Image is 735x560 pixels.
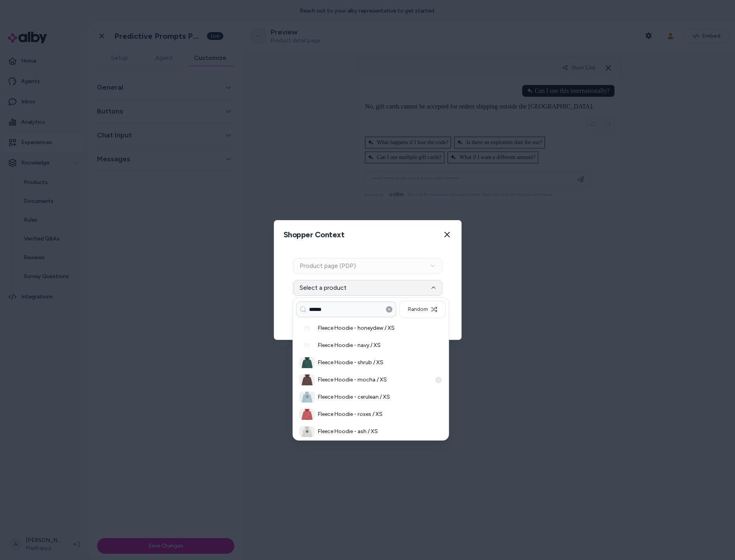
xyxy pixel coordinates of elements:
h3: Fleece Hoodie - honeydew / XS [318,324,431,332]
h3: Fleece Hoodie - roses / XS [318,410,431,418]
button: Random [399,301,446,318]
img: Fleece Hoodie - shrub / XS [299,357,315,368]
img: Fleece Hoodie - ash / XS [299,426,315,437]
h3: Fleece Hoodie - navy / XS [318,341,431,349]
h2: Shopper Context [280,227,345,243]
button: Select a product [293,280,442,296]
img: Fleece Hoodie - roses / XS [299,409,315,420]
h3: Fleece Hoodie - shrub / XS [318,359,431,367]
h3: Fleece Hoodie - cerulean / XS [318,393,431,401]
h3: Fleece Hoodie - ash / XS [318,428,431,435]
img: Fleece Hoodie - mocha / XS [299,374,315,385]
img: Fleece Hoodie - cerulean / XS [299,392,315,403]
h3: Fleece Hoodie - mocha / XS [318,376,431,384]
